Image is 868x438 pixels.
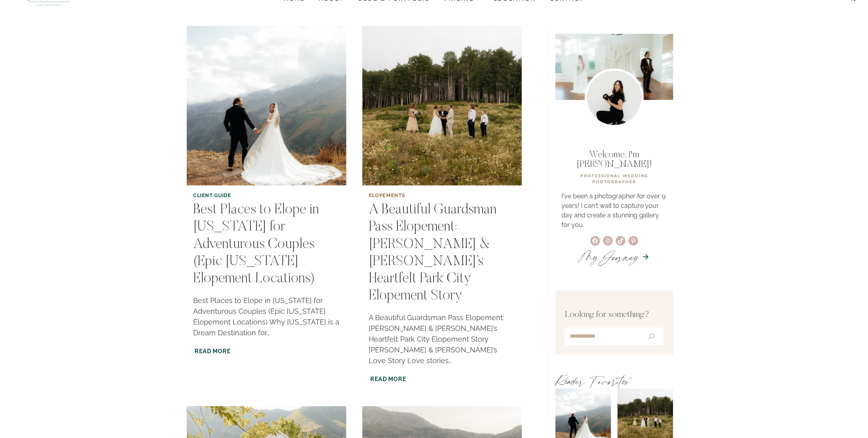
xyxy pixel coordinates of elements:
[193,192,231,198] a: Client Guide
[585,68,644,127] img: Utah wedding photographer Aubrey Williams
[561,192,667,230] p: I've been a photographer for over 9 years! I can't wait to capture your day and create a stunning...
[362,26,522,186] img: A Beautiful Guardsman Pass Elopement: Michelle & Matt’s Heartfelt Park City Elopement Story
[599,245,639,268] em: Journey
[369,312,516,366] p: A Beautiful Guardsman Pass Elopement: [PERSON_NAME] & [PERSON_NAME]’s Heartfelt Park City Elopeme...
[369,203,497,303] a: A Beautiful Guardsman Pass Elopement: [PERSON_NAME] & [PERSON_NAME]’s Heartfelt Park City Elopeme...
[193,295,340,338] p: Best Places to Elope in [US_STATE] for Adventurous Couples (Epic [US_STATE] Elopement Locations) ...
[641,329,662,344] button: Search
[565,309,664,322] p: Looking for something?
[187,26,346,186] img: Best Places to Elope in Utah for Adventurous Couples (Epic Utah Elopement Locations)
[193,203,319,286] a: Best Places to Elope in [US_STATE] for Adventurous Couples (Epic [US_STATE] Elopement Locations)
[561,150,667,169] p: Welcome, I'm [PERSON_NAME]!
[561,173,667,185] p: professional WEDDING PHOTOGRAPHER
[555,373,673,389] h2: Reader Favorites
[193,346,232,356] a: Read More
[369,192,405,198] a: Elopements
[369,374,408,384] a: Read More
[579,245,639,268] a: MyJourney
